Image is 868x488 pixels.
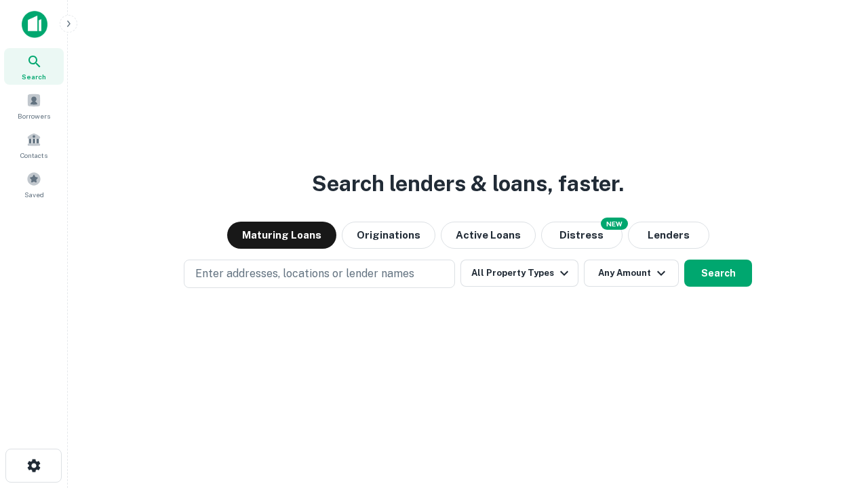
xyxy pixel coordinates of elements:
[227,222,336,249] button: Maturing Loans
[684,260,752,287] button: Search
[195,266,414,282] p: Enter addresses, locations or lender names
[22,11,47,38] img: capitalize-icon.png
[800,380,868,445] iframe: Chat Widget
[184,260,455,288] button: Enter addresses, locations or lender names
[312,167,624,200] h3: Search lenders & loans, faster.
[22,71,46,82] span: Search
[18,110,50,121] span: Borrowers
[4,127,64,163] a: Contacts
[342,222,435,249] button: Originations
[20,150,47,161] span: Contacts
[4,48,64,85] a: Search
[441,222,536,249] button: Active Loans
[24,189,44,200] span: Saved
[601,218,628,230] div: NEW
[4,166,64,203] a: Saved
[584,260,679,287] button: Any Amount
[628,222,709,249] button: Lenders
[541,222,623,249] button: Search distressed loans with lien and other non-mortgage details.
[4,87,64,124] a: Borrowers
[460,260,578,287] button: All Property Types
